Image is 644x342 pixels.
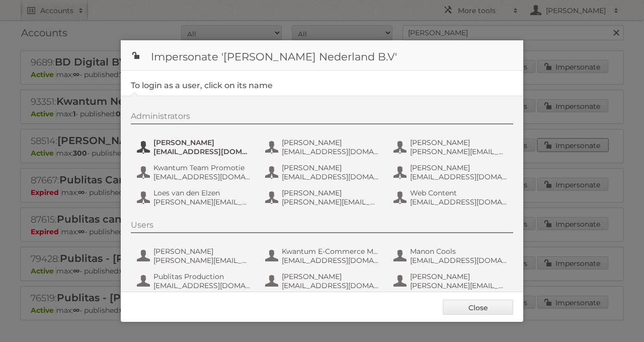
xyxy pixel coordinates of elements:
span: [PERSON_NAME][EMAIL_ADDRESS][DOMAIN_NAME] [410,281,508,290]
span: [PERSON_NAME] [282,188,379,197]
span: [PERSON_NAME] [282,163,379,172]
button: [PERSON_NAME] [EMAIL_ADDRESS][DOMAIN_NAME] [136,137,254,157]
span: [EMAIL_ADDRESS][DOMAIN_NAME] [410,197,508,207]
span: [EMAIL_ADDRESS][DOMAIN_NAME] [153,281,251,290]
span: Kwantum E-Commerce Marketing [282,247,379,256]
span: [PERSON_NAME] [410,138,508,147]
span: [EMAIL_ADDRESS][DOMAIN_NAME] [282,281,379,290]
span: Publitas Production [153,272,251,281]
span: [PERSON_NAME][EMAIL_ADDRESS][DOMAIN_NAME] [153,256,251,265]
span: Kwantum Team Promotie [153,163,251,172]
button: [PERSON_NAME] [PERSON_NAME][EMAIL_ADDRESS][DOMAIN_NAME] [136,246,254,266]
span: [PERSON_NAME] [410,163,508,172]
span: [PERSON_NAME] [153,138,251,147]
span: [PERSON_NAME][EMAIL_ADDRESS][DOMAIN_NAME] [410,147,508,156]
span: Manon Cools [410,247,508,256]
span: [PERSON_NAME] [282,138,379,147]
div: Users [131,220,513,233]
span: [PERSON_NAME] [410,272,508,281]
h1: Impersonate '[PERSON_NAME] Nederland B.V' [121,40,523,71]
span: [EMAIL_ADDRESS][DOMAIN_NAME] [410,172,508,181]
button: Web Content [EMAIL_ADDRESS][DOMAIN_NAME] [392,187,511,208]
button: [PERSON_NAME] [PERSON_NAME][EMAIL_ADDRESS][DOMAIN_NAME] [392,271,511,291]
a: Close [443,300,513,315]
span: [PERSON_NAME][EMAIL_ADDRESS][DOMAIN_NAME] [282,197,379,207]
button: Loes van den Elzen [PERSON_NAME][EMAIL_ADDRESS][DOMAIN_NAME] [136,187,254,208]
button: [PERSON_NAME] [PERSON_NAME][EMAIL_ADDRESS][DOMAIN_NAME] [392,137,511,157]
button: Kwantum E-Commerce Marketing [EMAIL_ADDRESS][DOMAIN_NAME] [264,246,382,266]
div: Administrators [131,111,513,124]
span: [EMAIL_ADDRESS][DOMAIN_NAME] [153,172,251,181]
button: Publitas Production [EMAIL_ADDRESS][DOMAIN_NAME] [136,271,254,291]
button: [PERSON_NAME] [EMAIL_ADDRESS][DOMAIN_NAME] [264,162,382,182]
span: [EMAIL_ADDRESS][DOMAIN_NAME] [153,147,251,156]
button: [PERSON_NAME] [EMAIL_ADDRESS][DOMAIN_NAME] [392,162,511,182]
span: Web Content [410,188,508,197]
legend: To login as a user, click on its name [131,81,273,90]
button: Kwantum Team Promotie [EMAIL_ADDRESS][DOMAIN_NAME] [136,162,254,182]
span: [EMAIL_ADDRESS][DOMAIN_NAME] [282,172,379,181]
span: [PERSON_NAME] [153,247,251,256]
span: [PERSON_NAME] [282,272,379,281]
button: Manon Cools [EMAIL_ADDRESS][DOMAIN_NAME] [392,246,511,266]
span: [PERSON_NAME][EMAIL_ADDRESS][DOMAIN_NAME] [153,197,251,207]
span: [EMAIL_ADDRESS][DOMAIN_NAME] [282,256,379,265]
button: [PERSON_NAME] [PERSON_NAME][EMAIL_ADDRESS][DOMAIN_NAME] [264,187,382,208]
span: [EMAIL_ADDRESS][DOMAIN_NAME] [410,256,508,265]
span: Loes van den Elzen [153,188,251,197]
button: [PERSON_NAME] [EMAIL_ADDRESS][DOMAIN_NAME] [264,271,382,291]
span: [EMAIL_ADDRESS][DOMAIN_NAME] [282,147,379,156]
button: [PERSON_NAME] [EMAIL_ADDRESS][DOMAIN_NAME] [264,137,382,157]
